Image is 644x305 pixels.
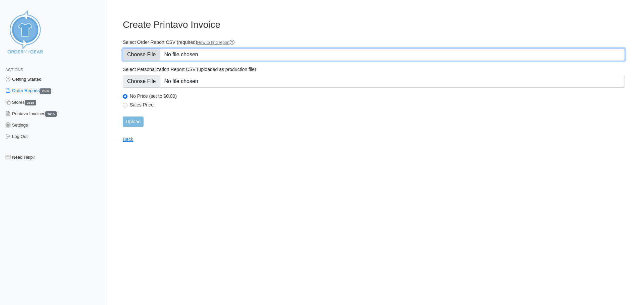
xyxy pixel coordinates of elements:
[130,93,625,99] label: No Price (set to $0.00)
[45,111,57,117] span: 2615
[123,117,144,127] input: Upload
[25,100,36,105] span: 2618
[130,102,625,108] label: Sales Price
[123,39,625,46] label: Select Order Report CSV (required)
[123,137,133,142] a: Back
[123,19,625,30] h3: Create Printavo Invoice
[197,40,235,45] a: How to find report
[40,88,51,94] span: 2656
[5,68,23,72] span: Actions
[123,66,625,72] label: Select Personalization Report CSV (uploaded as production file)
